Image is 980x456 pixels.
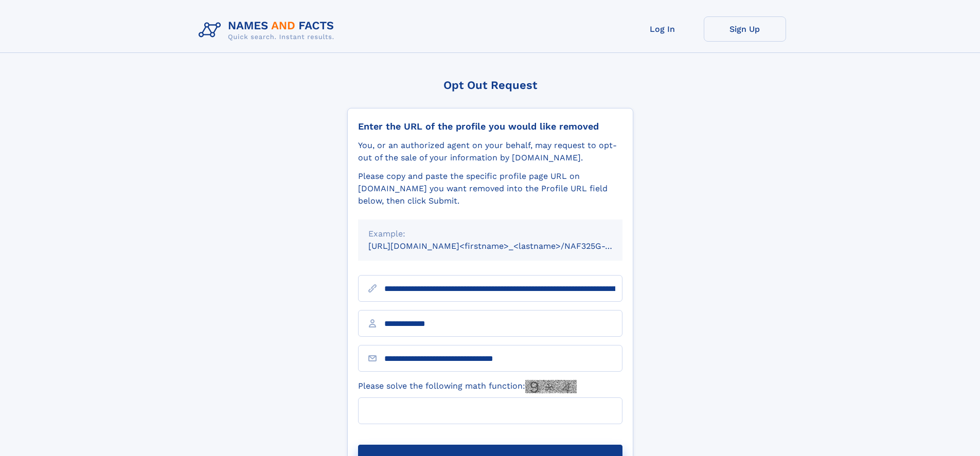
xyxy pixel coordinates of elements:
label: Please solve the following math function: [358,380,577,393]
div: You, or an authorized agent on your behalf, may request to opt-out of the sale of your informatio... [358,139,622,164]
img: Logo Names and Facts [194,16,343,44]
a: Sign Up [704,16,786,42]
div: Opt Out Request [347,79,633,92]
div: Enter the URL of the profile you would like removed [358,121,622,132]
small: [URL][DOMAIN_NAME]<firstname>_<lastname>/NAF325G-xxxxxxxx [368,241,642,251]
a: Log In [621,16,704,42]
div: Please copy and paste the specific profile page URL on [DOMAIN_NAME] you want removed into the Pr... [358,170,622,207]
div: Example: [368,228,612,240]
